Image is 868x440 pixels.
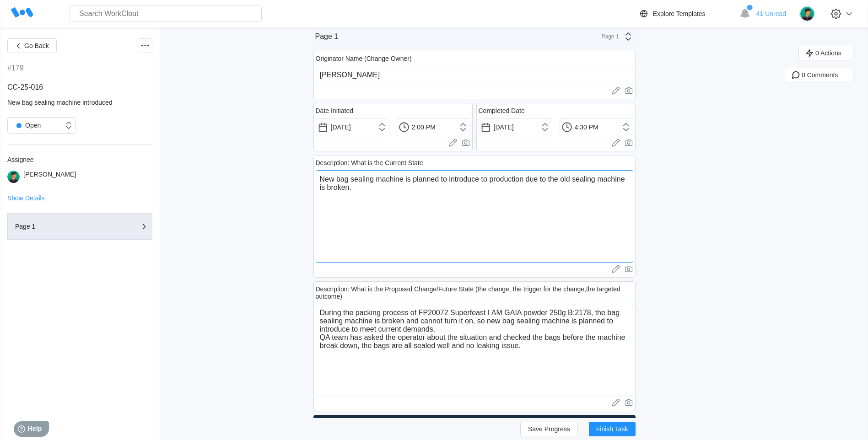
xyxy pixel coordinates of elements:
[316,66,633,84] input: Type here...
[397,118,470,136] input: Select a time
[316,55,412,62] div: Originator Name (Change Owner)
[7,64,24,72] div: #179
[589,422,636,436] button: Finish Task
[316,107,354,114] div: Date Initiated
[315,32,339,41] div: Page 1
[560,118,633,136] input: Select a time
[638,8,735,19] a: Explore Templates
[316,304,633,396] textarea: During the packing process of FP20072 Superfeast I AM GAIA powder 250g B:2178, the bag sealing ma...
[479,107,525,114] div: Completed Date
[7,38,57,53] button: Go Back
[7,213,152,240] button: Page 1
[528,426,570,432] span: Save Progress
[7,156,152,163] div: Assignee
[7,83,43,91] span: CC-25-016
[316,285,633,300] div: Description: What is the Proposed Change/Future State (the change, the trigger for the change,the...
[802,72,838,78] span: 0 Comments
[70,5,262,22] input: Search WorkClout
[12,119,41,132] div: Open
[24,43,49,49] span: Go Back
[596,33,619,40] div: Page 1
[316,170,633,263] textarea: New bag sealing machine is planned to introduce to production due to the old sealing machine is b...
[7,99,152,106] div: New bag sealing machine introduced
[756,10,786,17] span: 41 Unread
[479,118,552,136] input: Select a date
[15,223,107,230] div: Page 1
[798,46,853,60] button: 0 Actions
[7,171,20,183] img: user.png
[596,426,628,432] span: Finish Task
[653,10,706,17] div: Explore Templates
[7,195,45,201] button: Show Details
[520,422,578,436] button: Save Progress
[815,50,841,56] span: 0 Actions
[23,171,76,183] div: [PERSON_NAME]
[785,68,853,82] button: 0 Comments
[799,6,815,21] img: user.png
[316,118,389,136] input: Select a date
[316,159,423,166] div: Description: What is the Current State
